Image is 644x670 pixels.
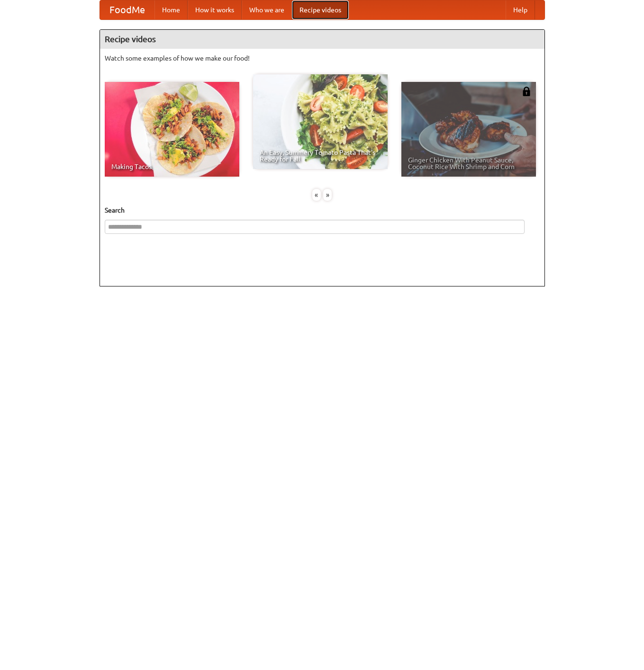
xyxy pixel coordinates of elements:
a: FoodMe [100,0,154,19]
span: An Easy, Summery Tomato Pasta That's Ready for Fall [260,149,381,162]
h5: Search [105,205,540,215]
a: Recipe videos [292,0,349,19]
div: » [323,189,332,201]
div: « [312,189,321,201]
a: Making Tacos [105,82,239,177]
img: 483408.png [522,87,531,96]
a: An Easy, Summery Tomato Pasta That's Ready for Fall [253,74,388,169]
p: Watch some examples of how we make our food! [105,54,540,63]
a: Help [506,0,535,19]
a: How it works [188,0,242,19]
a: Home [154,0,188,19]
h4: Recipe videos [100,30,544,49]
a: Who we are [242,0,292,19]
span: Making Tacos [111,163,233,170]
